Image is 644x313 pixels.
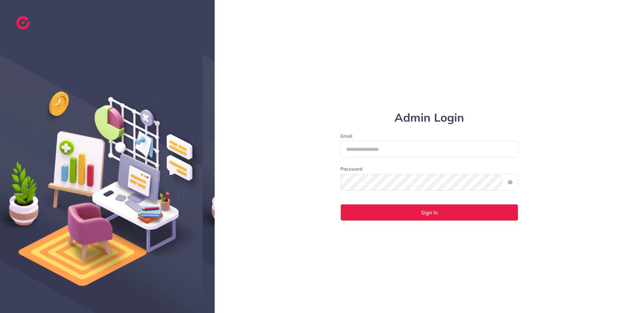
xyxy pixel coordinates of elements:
[340,204,518,221] button: Sign In
[340,111,518,125] h1: Admin Login
[421,210,438,215] span: Sign In
[340,133,518,139] label: Email
[16,16,30,29] img: logo
[340,166,362,172] label: Password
